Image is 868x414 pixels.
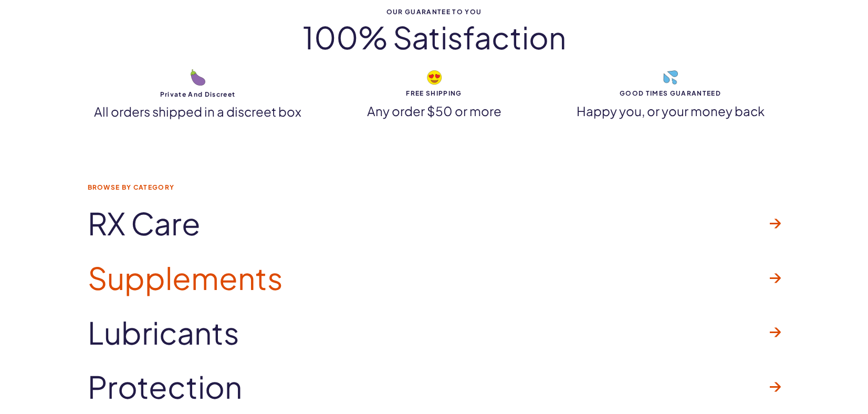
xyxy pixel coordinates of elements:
img: heart-eyes emoji [427,70,442,85]
p: Any order $50 or more [324,102,545,120]
strong: FREE SHIPPING [324,90,545,97]
span: RX Care [88,206,201,240]
strong: GOOD TIMES GUARANTEED [560,90,781,97]
span: Browse by Category [88,184,781,191]
strong: Private and discreet [88,91,308,98]
span: Lubricants [88,316,239,349]
a: Protection [88,359,781,414]
span: Supplements [88,261,283,295]
p: Happy you, or your money back [560,102,781,120]
a: RX Care [88,196,781,251]
img: eggplant emoji [191,69,205,86]
span: Our guarantee to you [88,8,781,15]
a: Supplements [88,251,781,305]
a: Lubricants [88,305,781,360]
h2: 100% satisfaction [88,20,781,54]
span: Protection [88,370,242,403]
img: droplets emoji [663,70,678,85]
p: All orders shipped in a discreet box [88,103,308,121]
